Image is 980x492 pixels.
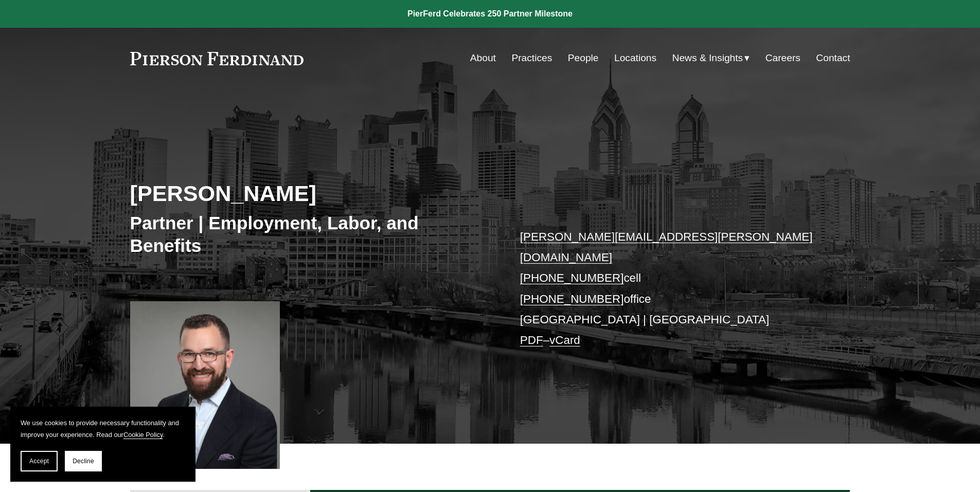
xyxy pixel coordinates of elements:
p: cell office [GEOGRAPHIC_DATA] | [GEOGRAPHIC_DATA] – [520,227,820,351]
p: We use cookies to provide necessary functionality and improve your experience. Read our . [21,417,185,441]
span: Decline [73,458,94,465]
a: [PHONE_NUMBER] [520,271,624,284]
h2: [PERSON_NAME] [130,180,490,207]
a: Cookie Policy [123,431,163,439]
a: People [568,48,599,68]
span: News & Insights [672,49,743,67]
span: Accept [29,458,49,465]
button: Decline [65,451,102,471]
a: vCard [549,334,580,347]
a: folder dropdown [672,48,750,68]
a: [PERSON_NAME][EMAIL_ADDRESS][PERSON_NAME][DOMAIN_NAME] [520,230,813,264]
a: [PHONE_NUMBER] [520,293,624,305]
section: Cookie banner [10,407,195,482]
a: About [470,48,496,68]
button: Accept [21,451,58,471]
a: PDF [520,334,543,347]
a: Contact [816,48,850,68]
a: Locations [614,48,656,68]
h3: Partner | Employment, Labor, and Benefits [130,212,490,257]
a: Practices [511,48,552,68]
a: Careers [765,48,800,68]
